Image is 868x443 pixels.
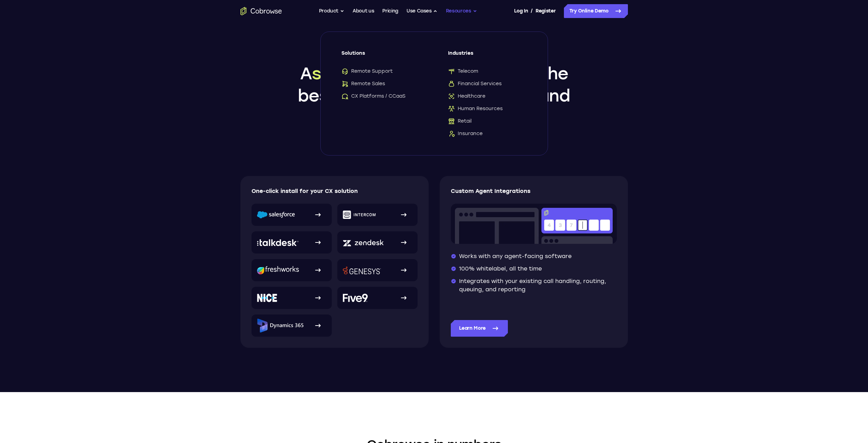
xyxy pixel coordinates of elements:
li: Works with any agent-facing software [451,252,617,260]
a: RetailRetail [448,118,527,125]
span: Solutions [341,50,420,62]
img: Five9 logo [343,294,368,302]
span: CX Platforms / CCaaS [341,93,405,100]
a: InsuranceInsurance [448,130,527,137]
a: Salesforce logo [252,204,332,226]
a: Microsoft Dynamics 365 logo [252,314,332,337]
span: Retail [448,118,472,125]
img: Talkdesk logo [257,239,299,246]
a: Log In [514,4,528,18]
img: Insurance [448,130,455,137]
a: Remote SupportRemote Support [341,68,420,75]
a: CX Platforms / CCaaSCX Platforms / CCaaS [341,93,420,100]
a: Learn More [451,320,508,337]
a: Human ResourcesHuman Resources [448,105,527,112]
a: Go to the home page [240,7,282,15]
img: Salesforce logo [257,211,295,219]
img: Retail [448,118,455,125]
a: TelecomTelecom [448,68,527,75]
span: Healthcare [448,93,485,100]
a: Register [536,4,556,18]
li: 100% whitelabel, all the time [451,265,617,273]
a: Talkdesk logo [252,231,332,254]
img: Human Resources [448,105,455,112]
a: Freshworks logo [252,259,332,281]
h1: A delivers the best results for both Agents and Customers [296,62,573,129]
span: Human Resources [448,105,503,112]
a: Remote SalesRemote Sales [341,80,420,87]
img: Healthcare [448,93,455,100]
span: / [531,7,533,15]
img: Freshworks logo [257,266,299,274]
a: Zendesk logo [337,231,418,254]
img: Microsoft Dynamics 365 logo [257,319,303,333]
a: Pricing [382,4,398,18]
a: Five9 logo [337,287,418,309]
a: HealthcareHealthcare [448,93,527,100]
span: Financial Services [448,80,502,87]
span: Remote Support [341,68,393,75]
p: One-click install for your CX solution [252,187,418,195]
img: CX Platforms / CCaaS [341,93,348,100]
a: NICE logo [252,287,332,309]
button: Use Cases [406,4,438,18]
img: Genesys logo [343,266,381,274]
a: Try Online Demo [564,4,628,18]
img: Financial Services [448,80,455,87]
a: Intercom logo [337,204,418,226]
p: CRM Integrations [296,55,573,60]
span: Remote Sales [341,80,385,87]
img: Remote Sales [341,80,348,87]
img: Remote Support [341,68,348,75]
span: Insurance [448,130,483,137]
img: Zendesk logo [343,239,384,247]
span: smooth experience [312,63,472,83]
a: Genesys logo [337,259,418,281]
span: Industries [448,50,527,62]
img: Intercom logo [343,211,376,219]
img: NICE logo [257,294,277,302]
a: About us [353,4,374,18]
img: Co-browse code entry input [451,204,617,244]
a: Financial ServicesFinancial Services [448,80,527,87]
button: Resources [446,4,477,18]
li: Integrates with your existing call handling, routing, queuing, and reporting [451,277,617,294]
button: Product [319,4,345,18]
img: Telecom [448,68,455,75]
p: Custom Agent Integrations [451,187,617,195]
span: Telecom [448,68,478,75]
